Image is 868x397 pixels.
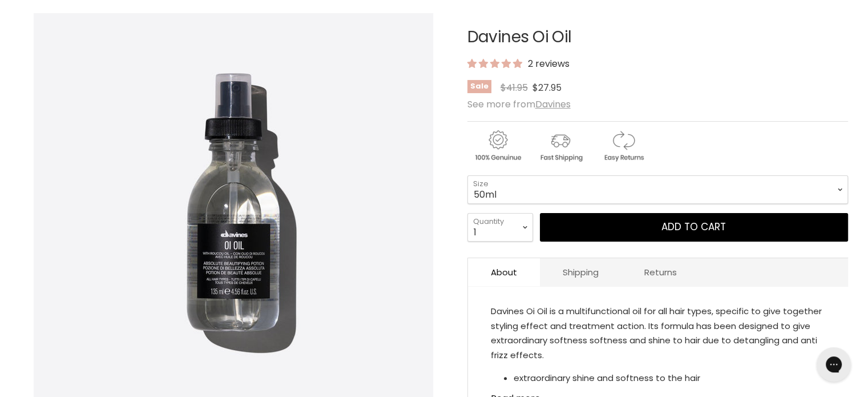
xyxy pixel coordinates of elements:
[491,304,825,387] div: Davines Oi Oil is a multifunctional oil for all hair types, specific to give together styling eff...
[468,258,540,286] a: About
[621,258,700,286] a: Returns
[467,129,528,163] img: genuine.gif
[593,129,653,163] img: returns.gif
[514,371,825,386] li: extraordinary shine and softness to the hair
[661,220,726,234] span: Add to cart
[532,81,562,94] span: $27.95
[467,98,571,111] span: See more from
[530,129,591,163] img: shipping.gif
[467,29,848,46] h1: Davines Oi Oil
[540,258,621,286] a: Shipping
[467,80,491,93] span: Sale
[811,343,857,386] iframe: Gorgias live chat messenger
[500,81,528,94] span: $41.95
[535,98,571,111] a: Davines
[540,213,848,242] button: Add to cart
[467,213,533,242] select: Quantity
[467,57,524,70] span: 5.00 stars
[524,57,570,70] span: 2 reviews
